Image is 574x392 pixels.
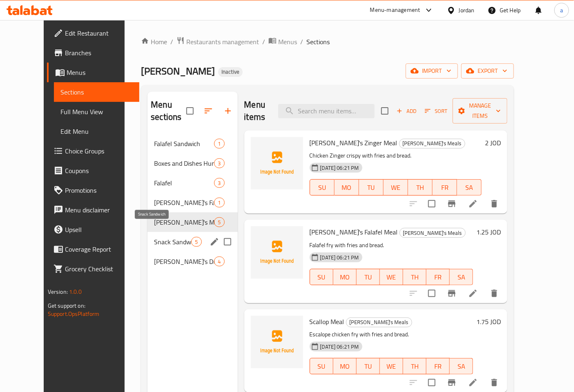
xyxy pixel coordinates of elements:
span: Coverage Report [65,244,133,254]
button: SA [450,269,473,285]
button: Branch-specific-item [442,284,462,303]
li: / [300,37,303,47]
a: Menus [268,36,297,47]
a: Home [141,37,167,47]
button: FR [433,179,457,196]
button: import [406,63,458,79]
span: Upsell [65,225,133,234]
button: export [461,63,514,79]
button: MO [333,358,357,374]
span: [PERSON_NAME]'s Drinks [154,257,214,266]
span: Sections [306,37,330,47]
button: SA [450,358,473,374]
div: Snack Sandwich5edit [147,232,237,252]
span: Add item [393,105,420,117]
span: [DATE] 06:21 PM [317,254,362,261]
span: MO [337,271,353,283]
span: 5 [214,219,224,226]
span: Version: [48,286,68,297]
span: SU [313,182,331,194]
button: Branch-specific-item [442,194,462,214]
span: [DATE] 06:21 PM [317,343,362,351]
span: 1 [214,199,224,207]
a: Edit menu item [468,288,478,298]
button: Add [393,105,420,117]
span: [DATE] 06:21 PM [317,164,362,172]
span: FR [430,271,447,283]
div: Jordan [459,6,475,15]
button: TH [408,179,433,196]
span: SA [453,360,470,372]
button: MO [335,179,359,196]
span: TH [406,360,423,372]
div: [PERSON_NAME]'s Drinks4 [147,252,237,271]
span: Select to update [423,374,440,391]
a: Edit menu item [468,199,478,209]
button: Sort [423,105,449,117]
span: Choice Groups [65,146,133,156]
div: Boxes and Dishes Hummus and Foul and Fava Foul [154,158,214,168]
span: Sort [425,106,447,116]
span: [PERSON_NAME]'s Fatteh [154,198,214,207]
button: WE [384,179,408,196]
span: TU [362,182,380,194]
li: / [170,37,173,47]
a: Coverage Report [47,239,140,259]
span: Menus [67,68,133,77]
button: TU [357,358,380,374]
span: Menus [278,37,297,47]
img: Hamouda's Zinger Meal [251,137,303,189]
a: Grocery Checklist [47,259,140,279]
span: TU [360,360,377,372]
span: 1.0.0 [69,286,82,297]
span: Scallop Meal [310,315,344,328]
span: Inactive [218,68,243,75]
span: Branches [65,48,133,58]
span: export [468,66,507,76]
button: TH [403,269,427,285]
div: Falafel3 [147,173,237,193]
span: a [560,6,563,15]
input: search [278,104,375,118]
a: Edit Menu [54,122,140,141]
span: [PERSON_NAME]'s Falafel Meal [310,226,398,238]
a: Support.OpsPlatform [48,309,100,319]
span: [PERSON_NAME]'s Zinger Meal [310,137,398,149]
a: Promotions [47,180,140,200]
button: delete [485,194,504,214]
a: Edit Restaurant [47,23,140,43]
div: Falafel Sandwich1 [147,134,237,153]
div: items [214,139,224,149]
p: Falafel fry with fries and bread. [310,240,473,250]
span: SA [453,271,470,283]
div: items [214,178,224,188]
span: Get support on: [48,300,85,311]
span: 3 [214,160,224,167]
a: Menu disclaimer [47,200,140,220]
div: items [214,257,224,266]
button: WE [380,358,403,374]
span: [PERSON_NAME] [141,62,215,80]
span: Manage items [459,101,501,121]
div: Falafel Sandwich [154,139,214,149]
div: Hamouda's Fatteh [154,198,214,207]
span: 3 [214,179,224,187]
span: Full Menu View [60,107,133,117]
button: TU [357,269,380,285]
div: Hamouda's Drinks [154,257,214,266]
span: [PERSON_NAME]'s Meals [400,139,465,148]
button: FR [427,358,450,374]
h2: Menu items [244,99,269,123]
button: SU [310,358,333,374]
h6: 1.75 JOD [476,316,501,327]
img: Hamouda's Falafel Meal [251,226,303,279]
span: Grocery Checklist [65,264,133,274]
span: WE [383,271,400,283]
span: SA [460,182,478,194]
span: Sort items [420,105,453,117]
div: items [214,198,224,207]
span: WE [387,182,405,194]
button: SA [457,179,482,196]
a: Edit menu item [468,378,478,387]
p: Escalope chicken fry with fries and bread. [310,329,473,340]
